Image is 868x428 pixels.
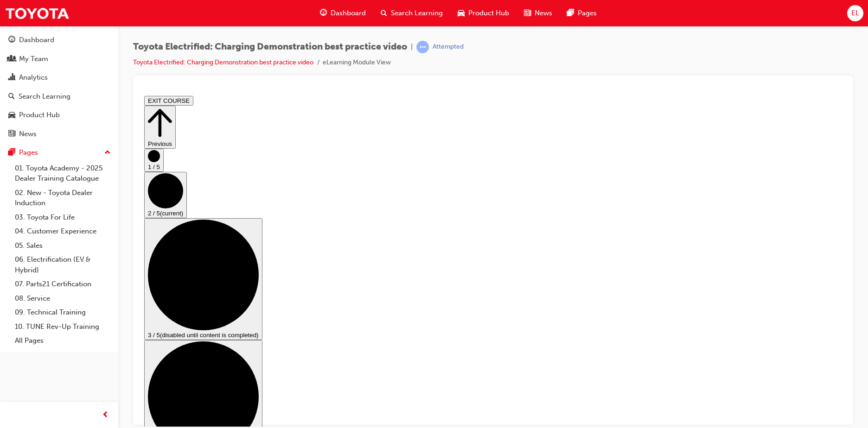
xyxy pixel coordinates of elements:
[8,74,15,82] span: chart-icon
[373,4,450,23] a: search-iconSearch Learning
[8,36,15,44] span: guage-icon
[8,93,15,101] span: search-icon
[7,239,19,246] span: 3 / 5
[8,130,15,138] span: news-icon
[313,4,373,23] a: guage-iconDashboard
[19,35,54,45] div: Dashboard
[567,7,574,19] span: pages-icon
[133,42,407,52] span: Toyota Electrified: Charging Demonstration best practice video
[450,4,517,23] a: car-iconProduct Hub
[8,111,15,120] span: car-icon
[468,8,509,19] span: Product Hub
[560,4,604,23] a: pages-iconPages
[104,147,111,159] span: up-icon
[4,57,23,80] button: 1 / 5
[458,7,465,19] span: car-icon
[19,54,48,64] div: My Team
[19,147,38,158] div: Pages
[19,129,37,139] div: News
[11,224,115,239] a: 04. Customer Experience
[7,71,19,78] span: 1 / 5
[4,4,53,13] button: EXIT COURSE
[11,277,115,291] a: 07. Parts21 Certification
[4,13,35,57] button: Previous
[4,144,115,161] button: Pages
[4,80,46,126] button: 2 / 5(current)
[11,334,115,348] a: All Pages
[411,42,413,52] span: |
[11,320,115,334] a: 10. TUNE Rev-Up Training
[8,149,15,157] span: pages-icon
[11,252,115,277] a: 06. Electrification (EV & Hybrid)
[4,88,115,105] a: Search Learning
[19,110,60,120] div: Product Hub
[851,8,859,19] span: EL
[847,5,863,21] button: EL
[4,50,115,68] a: My Team
[7,48,32,55] span: Previous
[4,126,122,248] button: 3 / 5(disabled until content is completed)
[11,210,115,225] a: 03. Toyota For Life
[4,126,115,143] a: News
[4,31,115,49] a: Dashboard
[535,8,552,19] span: News
[11,186,115,210] a: 02. New - Toyota Dealer Induction
[331,8,366,19] span: Dashboard
[4,69,115,86] a: Analytics
[4,30,115,144] button: DashboardMy TeamAnalyticsSearch LearningProduct HubNews
[323,57,391,68] li: eLearning Module View
[11,305,115,320] a: 09. Technical Training
[11,239,115,253] a: 05. Sales
[320,7,327,19] span: guage-icon
[433,43,464,51] div: Attempted
[524,7,531,19] span: news-icon
[102,409,109,421] span: prev-icon
[416,41,429,53] span: learningRecordVerb_ATTEMPT-icon
[133,58,313,66] a: Toyota Electrified: Charging Demonstration best practice video
[5,3,70,24] img: Trak
[8,55,15,63] span: people-icon
[391,8,443,19] span: Search Learning
[11,291,115,306] a: 08. Service
[578,8,597,19] span: Pages
[517,4,560,23] a: news-iconNews
[7,118,19,125] span: 2 / 5
[4,107,115,124] a: Product Hub
[11,161,115,186] a: 01. Toyota Academy - 2025 Dealer Training Catalogue
[19,72,48,83] div: Analytics
[381,7,387,19] span: search-icon
[19,91,70,102] div: Search Learning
